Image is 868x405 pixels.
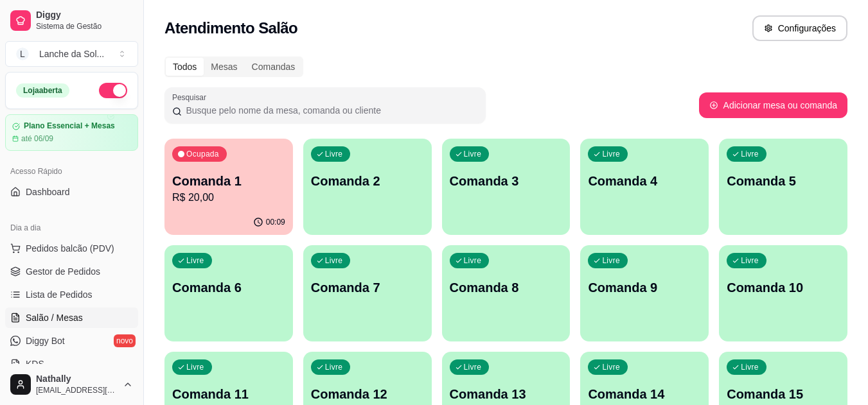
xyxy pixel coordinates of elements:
[450,172,563,190] p: Comanda 3
[741,149,759,159] p: Livre
[26,334,65,347] span: Diggy Bot
[442,245,571,341] button: LivreComanda 8
[325,362,343,372] p: Livre
[311,385,424,403] p: Comanda 12
[741,362,759,372] p: Livre
[36,374,118,385] span: Nathally
[186,362,204,372] p: Livre
[5,218,138,238] div: Dia a dia
[588,172,701,190] p: Comanda 4
[26,242,114,255] span: Pedidos balcão (PDV)
[26,265,100,278] span: Gestor de Pedidos
[699,92,847,118] button: Adicionar mesa ou comanda
[727,172,840,190] p: Comanda 5
[26,311,83,324] span: Salão / Mesas
[204,58,244,76] div: Mesas
[5,238,138,259] button: Pedidos balcão (PDV)
[450,385,563,403] p: Comanda 13
[5,369,138,400] button: Nathally[EMAIL_ADDRESS][DOMAIN_NAME]
[580,245,709,341] button: LivreComanda 9
[172,385,285,403] p: Comanda 11
[464,149,482,159] p: Livre
[727,279,840,297] p: Comanda 10
[186,255,204,266] p: Livre
[5,331,138,351] a: Diggy Botnovo
[164,18,297,39] h2: Atendimento Salão
[5,5,138,36] a: DiggySistema de Gestão
[172,190,285,205] p: R$ 20,00
[602,362,620,372] p: Livre
[186,149,219,159] p: Ocupada
[16,83,69,98] div: Loja aberta
[5,354,138,374] a: KDS
[5,284,138,305] a: Lista de Pedidos
[450,279,563,297] p: Comanda 8
[245,58,303,76] div: Comandas
[266,217,285,227] p: 00:09
[26,185,70,198] span: Dashboard
[464,255,482,266] p: Livre
[719,245,847,341] button: LivreComanda 10
[36,10,133,21] span: Diggy
[464,362,482,372] p: Livre
[5,182,138,202] a: Dashboard
[16,47,29,60] span: L
[588,279,701,297] p: Comanda 9
[182,104,478,117] input: Pesquisar
[602,255,620,266] p: Livre
[5,41,138,67] button: Select a team
[39,47,104,60] div: Lanche da Sol ...
[442,139,571,235] button: LivreComanda 3
[5,161,138,182] div: Acesso Rápido
[172,279,285,297] p: Comanda 6
[311,279,424,297] p: Comanda 7
[727,385,840,403] p: Comanda 15
[99,83,127,98] button: Alterar Status
[5,114,138,151] a: Plano Essencial + Mesasaté 06/09
[172,172,285,190] p: Comanda 1
[580,139,709,235] button: LivreComanda 4
[166,58,204,76] div: Todos
[602,149,620,159] p: Livre
[325,149,343,159] p: Livre
[719,139,847,235] button: LivreComanda 5
[311,172,424,190] p: Comanda 2
[303,245,432,341] button: LivreComanda 7
[164,139,293,235] button: OcupadaComanda 1R$ 20,0000:09
[164,245,293,341] button: LivreComanda 6
[26,358,44,370] span: KDS
[26,288,93,301] span: Lista de Pedidos
[172,92,211,103] label: Pesquisar
[24,121,115,131] article: Plano Essencial + Mesas
[752,15,847,41] button: Configurações
[36,385,118,395] span: [EMAIL_ADDRESS][DOMAIN_NAME]
[303,139,432,235] button: LivreComanda 2
[5,261,138,282] a: Gestor de Pedidos
[741,255,759,266] p: Livre
[588,385,701,403] p: Comanda 14
[5,307,138,328] a: Salão / Mesas
[36,21,133,31] span: Sistema de Gestão
[21,134,53,144] article: até 06/09
[325,255,343,266] p: Livre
